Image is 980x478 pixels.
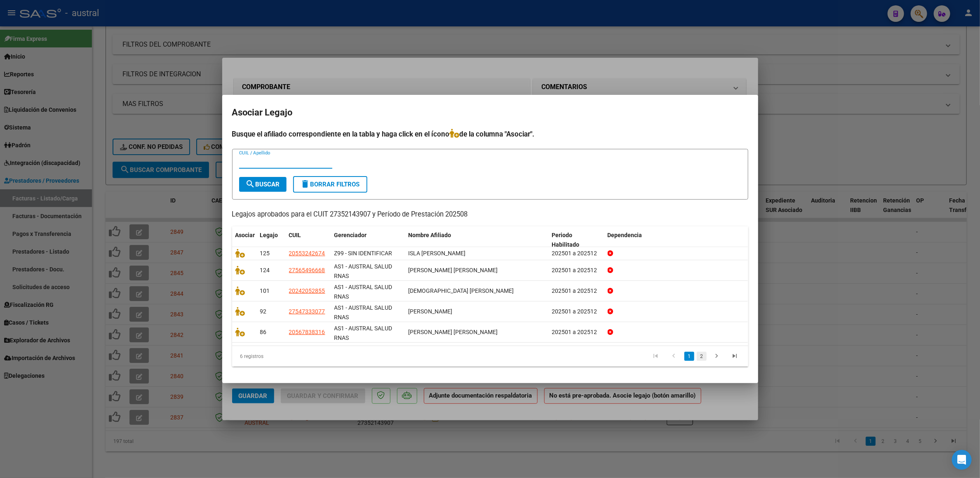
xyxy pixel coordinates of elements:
span: 20242052855 [289,287,325,294]
a: go to first page [648,352,664,361]
span: CASTILLO GONZALEZ JULIETA MILAGROS [409,308,453,315]
span: Buscar [246,181,280,188]
span: 124 [260,267,270,273]
p: Legajos aprobados para el CUIT 27352143907 y Período de Prestación 202508 [232,210,748,220]
datatable-header-cell: Asociar [232,226,257,254]
div: Open Intercom Messenger [952,450,972,470]
span: Asociar [235,232,255,238]
span: Z99 - SIN IDENTIFICAR [334,250,392,257]
li: page 1 [683,349,696,363]
mat-icon: delete [301,179,310,189]
span: 101 [260,287,270,294]
span: Borrar Filtros [301,181,360,188]
span: ARECO LUANA RENATTA [409,267,498,273]
span: 20553242674 [289,250,325,257]
mat-icon: search [246,179,256,189]
div: 202501 a 202512 [552,266,601,275]
span: FERNANDEZ BENICIO MATHEO [409,329,498,335]
h4: Busque el afiliado correspondiente en la tabla y haga click en el ícono de la columna "Asociar". [232,129,748,139]
div: 202501 a 202512 [552,249,601,258]
span: AS1 - AUSTRAL SALUD RNAS [334,263,392,279]
datatable-header-cell: Gerenciador [331,226,405,254]
span: 27547333077 [289,308,325,315]
a: go to previous page [666,352,682,361]
span: Nombre Afiliado [409,232,451,238]
div: 202501 a 202512 [552,307,601,316]
span: 20567838316 [289,329,325,335]
span: Gerenciador [334,232,367,238]
a: go to last page [727,352,743,361]
datatable-header-cell: Legajo [257,226,286,254]
a: 2 [697,352,707,361]
datatable-header-cell: CUIL [286,226,331,254]
button: Buscar [239,177,287,192]
div: 6 registros [232,346,334,367]
h2: Asociar Legajo [232,105,748,120]
span: AS1 - AUSTRAL SALUD RNAS [334,304,392,320]
span: CUIL [289,232,301,238]
span: 92 [260,308,267,315]
datatable-header-cell: Nombre Afiliado [405,226,549,254]
datatable-header-cell: Periodo Habilitado [549,226,604,254]
li: page 2 [696,349,708,363]
span: AS1 - AUSTRAL SALUD RNAS [334,325,392,341]
span: AS1 - AUSTRAL SALUD RNAS [334,284,392,300]
button: Borrar Filtros [293,176,367,193]
span: Dependencia [608,232,642,238]
a: go to next page [709,352,725,361]
span: ISLA BAUTISTA RAMIRO [409,250,466,257]
div: 202501 a 202512 [552,327,601,337]
span: CELIZ JUAN ADRIAN [409,287,514,294]
span: 27565496668 [289,267,325,273]
span: Legajo [260,232,278,238]
span: Periodo Habilitado [552,232,580,248]
datatable-header-cell: Dependencia [604,226,748,254]
span: 86 [260,329,267,335]
a: 1 [684,352,694,361]
span: 125 [260,250,270,257]
div: 202501 a 202512 [552,286,601,296]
